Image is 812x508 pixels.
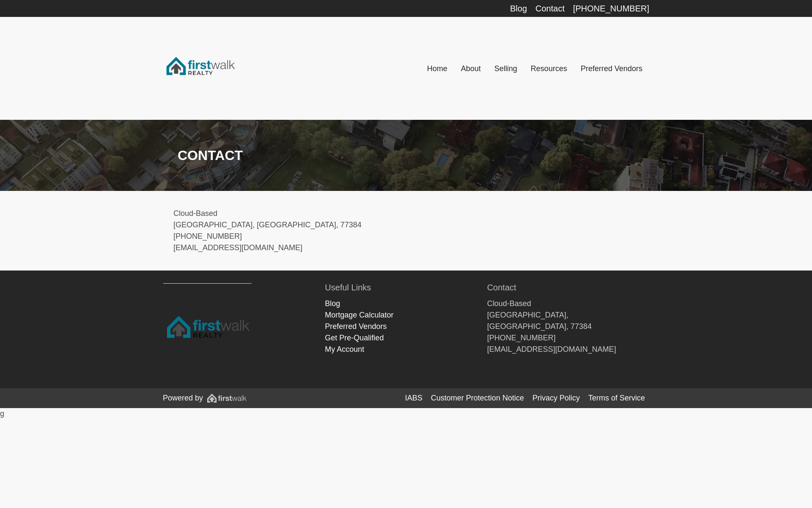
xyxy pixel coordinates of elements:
div: [PHONE_NUMBER] [573,4,649,13]
div: Cloud-Based [GEOGRAPHIC_DATA], [GEOGRAPHIC_DATA], 77384 [PHONE_NUMBER] [EMAIL_ADDRESS][DOMAIN_NAME] [173,208,639,254]
a: Get Pre-Qualified [325,334,384,342]
a: Privacy Policy [532,394,580,402]
a: Mortgage Calculator [325,311,393,319]
h3: Contact [487,283,649,292]
a: Terms of Service [588,394,645,402]
a: Preferred Vendors [325,322,387,331]
div: Cloud-Based [GEOGRAPHIC_DATA], [GEOGRAPHIC_DATA], 77384 [PHONE_NUMBER] [EMAIL_ADDRESS][DOMAIN_NAME] [487,298,649,355]
a: My Account [325,345,364,353]
a: Blog [325,299,340,308]
a: IABS [405,394,422,402]
a: Home [420,59,454,78]
a: Resources [524,59,574,78]
h1: Contact [163,147,649,163]
a: About [454,59,488,78]
a: Powered by [163,392,247,404]
h3: Useful Links [325,283,487,292]
a: Preferred Vendors [574,59,649,78]
a: Selling [488,59,524,78]
img: logo-grayscale.png [207,394,247,403]
a: Customer Protection Notice [431,394,524,402]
